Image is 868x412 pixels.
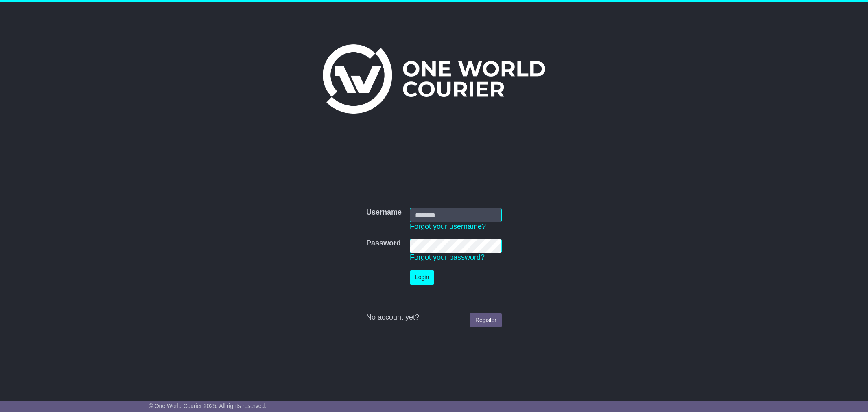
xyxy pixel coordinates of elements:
[366,313,502,322] div: No account yet?
[366,208,402,217] label: Username
[366,239,401,248] label: Password
[410,222,486,230] a: Forgot your username?
[410,253,485,261] a: Forgot your password?
[323,44,545,114] img: One World
[470,313,502,327] a: Register
[149,403,267,409] span: © One World Courier 2025. All rights reserved.
[410,270,434,285] button: Login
